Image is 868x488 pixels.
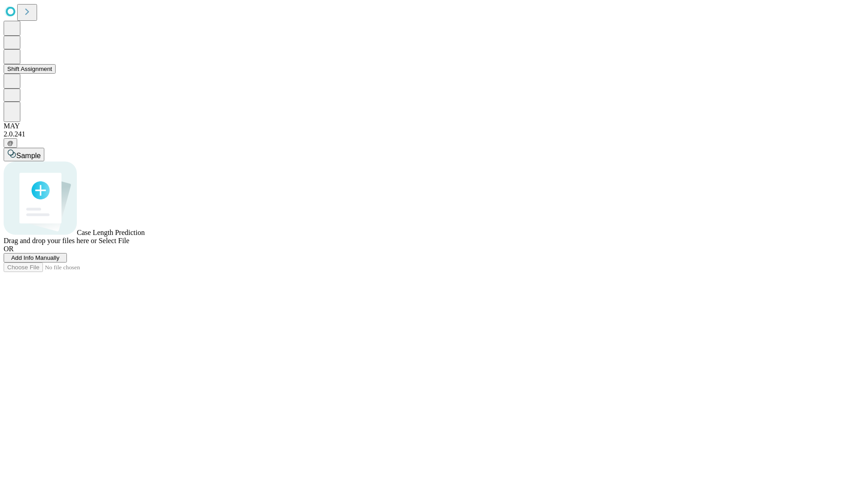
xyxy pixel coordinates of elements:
[11,254,60,261] span: Add Info Manually
[4,237,97,244] span: Drag and drop your files here or
[7,140,14,146] span: @
[4,253,67,263] button: Add Info Manually
[4,148,44,161] button: Sample
[77,229,145,236] span: Case Length Prediction
[4,130,864,138] div: 2.0.241
[4,138,17,148] button: @
[16,152,41,160] span: Sample
[4,245,14,253] span: OR
[4,64,56,74] button: Shift Assignment
[99,237,129,244] span: Select File
[4,122,864,130] div: MAY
